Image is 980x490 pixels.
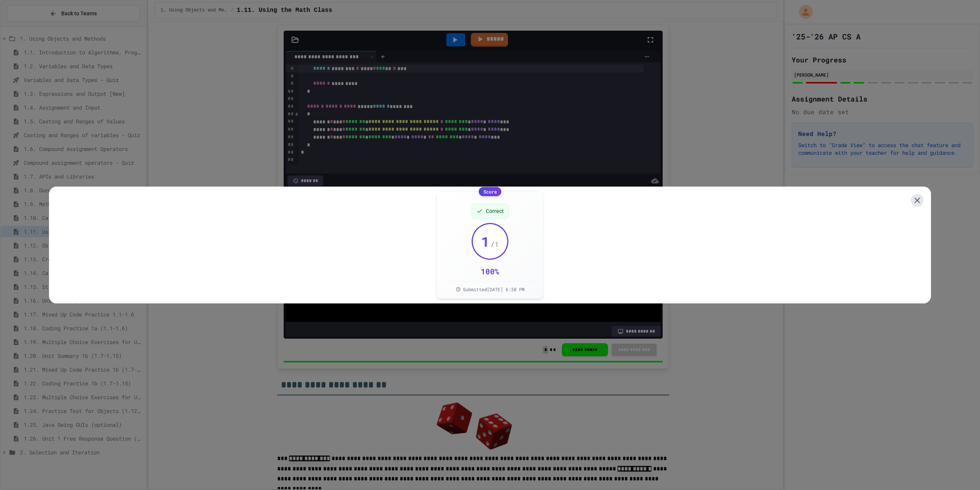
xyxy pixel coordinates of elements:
[479,187,501,196] div: Score
[490,239,499,249] span: / 1
[486,207,504,215] span: Correct
[481,234,490,249] span: 1
[481,266,499,277] div: 100 %
[463,286,524,292] span: Submitted [DATE] 6:38 PM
